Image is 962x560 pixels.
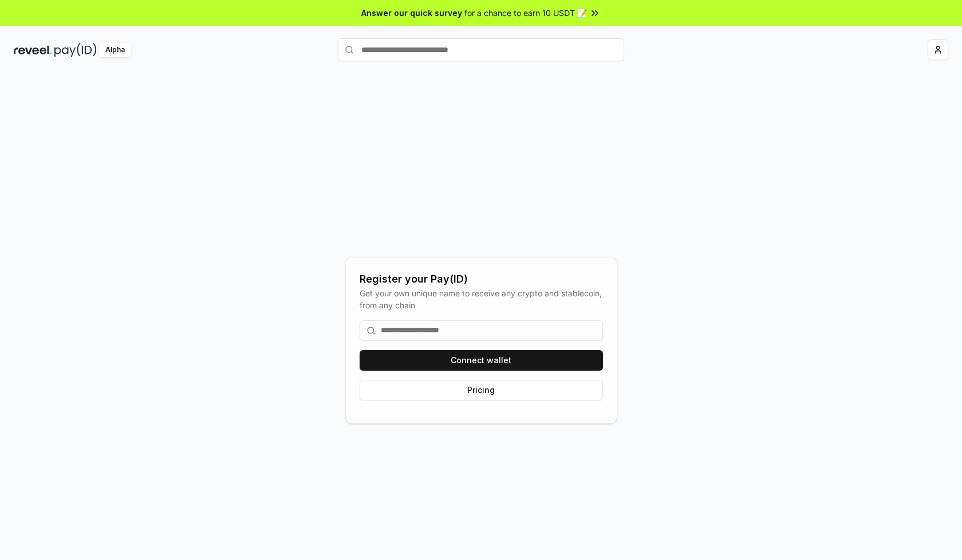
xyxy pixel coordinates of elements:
[360,350,603,371] button: Connect wallet
[360,271,603,287] div: Register your Pay(ID)
[54,43,97,57] img: pay_id
[361,7,462,19] span: Answer our quick survey
[14,43,52,57] img: reveel_dark
[99,43,131,57] div: Alpha
[464,7,587,19] span: for a chance to earn 10 USDT 📝
[360,287,603,311] div: Get your own unique name to receive any crypto and stablecoin, from any chain
[360,380,603,400] button: Pricing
